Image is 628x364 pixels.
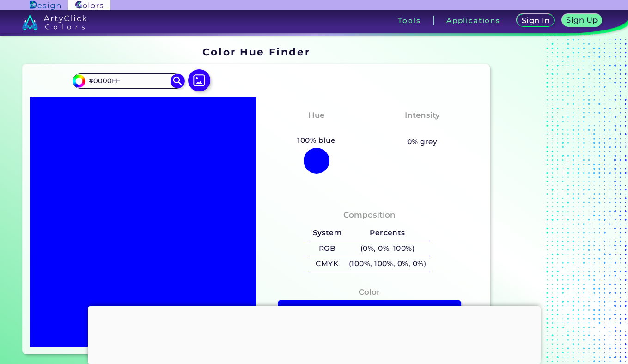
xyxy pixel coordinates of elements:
[359,285,380,299] h4: Color
[566,16,599,24] h5: Sign Up
[405,109,440,122] h4: Intensity
[22,14,87,30] img: logo_artyclick_colors_white.svg
[561,14,604,27] a: Sign Up
[294,134,340,146] h5: 100% blue
[343,208,396,222] h4: Composition
[308,109,324,122] h4: Hue
[345,256,430,272] h5: (100%, 100%, 0%, 0%)
[309,256,345,272] h5: CMYK
[446,17,500,24] h3: Applications
[345,225,430,241] h5: Percents
[309,241,345,256] h5: RGB
[521,17,550,24] h5: Sign In
[407,136,438,148] h5: 0% grey
[30,1,61,10] img: ArtyClick Design logo
[85,75,171,87] input: type color..
[88,306,541,362] iframe: Advertisement
[309,225,345,241] h5: System
[202,45,310,59] h1: Color Hue Finder
[303,123,330,134] h3: Blue
[516,14,555,27] a: Sign In
[398,17,421,24] h3: Tools
[345,241,430,256] h5: (0%, 0%, 100%)
[188,69,210,91] img: icon picture
[494,43,609,358] iframe: Advertisement
[402,123,442,134] h3: Vibrant
[171,74,184,88] img: icon search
